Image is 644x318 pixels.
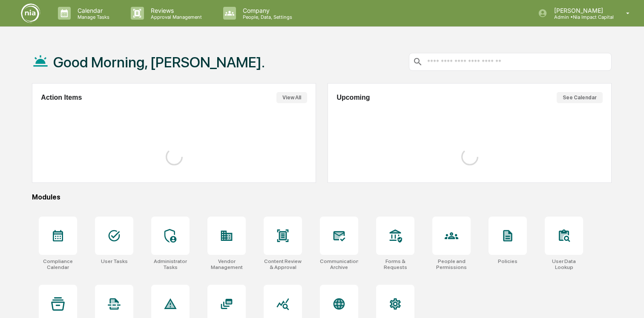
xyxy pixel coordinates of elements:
p: People, Data, Settings [236,14,296,20]
p: Calendar [71,7,114,14]
h2: Upcoming [336,94,370,101]
p: Reviews [144,7,206,14]
p: [PERSON_NAME] [547,7,614,14]
p: Admin • Nia Impact Capital [547,14,614,20]
div: Communications Archive [320,258,358,270]
div: Forms & Requests [376,258,414,270]
div: Modules [32,193,612,201]
button: View All [276,92,307,103]
button: See Calendar [557,92,603,103]
div: User Data Lookup [545,258,583,270]
div: Compliance Calendar [39,258,77,270]
div: Content Review & Approval [264,258,302,270]
div: People and Permissions [432,258,471,270]
p: Company [236,7,296,14]
h1: Good Morning, [PERSON_NAME]. [53,54,265,71]
h2: Action Items [41,94,82,101]
div: Administrator Tasks [151,258,190,270]
p: Approval Management [144,14,206,20]
p: Manage Tasks [71,14,114,20]
div: Policies [498,258,517,264]
img: logo [20,3,41,23]
div: Vendor Management [207,258,246,270]
div: User Tasks [101,258,128,264]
